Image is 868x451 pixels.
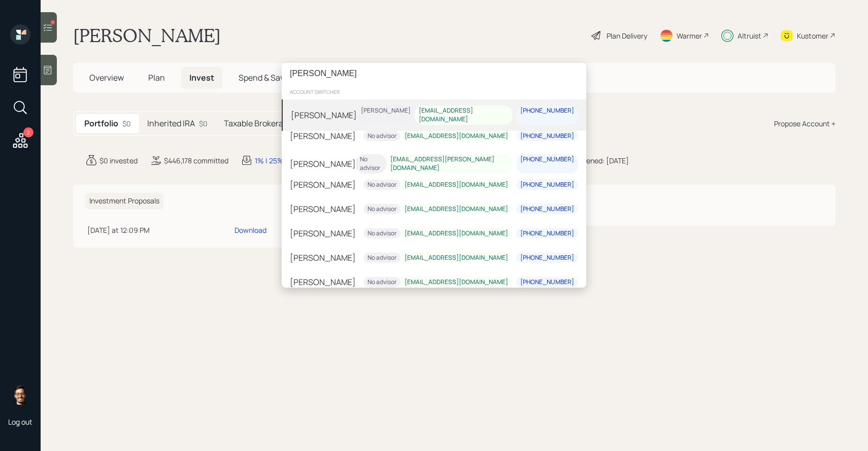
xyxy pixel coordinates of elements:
input: Type a command or search… [282,63,586,84]
div: [EMAIL_ADDRESS][DOMAIN_NAME] [419,107,508,124]
div: [PERSON_NAME] [290,179,356,191]
div: No advisor [368,205,396,214]
div: [PERSON_NAME] [290,252,356,264]
div: [EMAIL_ADDRESS][DOMAIN_NAME] [405,181,508,189]
div: No advisor [368,278,396,287]
div: No advisor [368,132,396,141]
div: [PHONE_NUMBER] [520,181,574,189]
div: [PHONE_NUMBER] [520,132,574,141]
div: [EMAIL_ADDRESS][DOMAIN_NAME] [405,278,508,287]
div: [PERSON_NAME] [291,109,357,121]
div: No advisor [360,155,382,172]
div: [PHONE_NUMBER] [520,229,574,238]
div: [EMAIL_ADDRESS][DOMAIN_NAME] [405,254,508,262]
div: [PHONE_NUMBER] [520,278,574,287]
div: [PERSON_NAME] [290,130,356,142]
div: [PHONE_NUMBER] [520,205,574,214]
div: No advisor [368,254,396,262]
div: [EMAIL_ADDRESS][DOMAIN_NAME] [405,229,508,238]
div: [PERSON_NAME] [290,227,356,239]
div: [EMAIL_ADDRESS][DOMAIN_NAME] [405,205,508,214]
div: [EMAIL_ADDRESS][PERSON_NAME][DOMAIN_NAME] [390,155,508,172]
div: [PHONE_NUMBER] [520,155,574,164]
div: [PHONE_NUMBER] [520,107,574,115]
div: [PERSON_NAME] [290,158,356,170]
div: account switcher [282,84,586,99]
div: [PERSON_NAME] [290,203,356,215]
div: No advisor [368,229,396,238]
div: [PHONE_NUMBER] [520,254,574,262]
div: [PERSON_NAME] [290,276,356,288]
div: No advisor [368,181,396,189]
div: [EMAIL_ADDRESS][DOMAIN_NAME] [405,132,508,141]
div: [PERSON_NAME] [361,107,411,115]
